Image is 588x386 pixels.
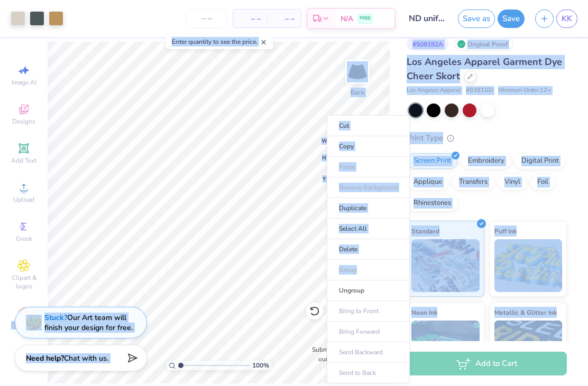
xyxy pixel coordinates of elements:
[411,321,480,373] img: Neon Ink
[498,174,527,190] div: Vinyl
[494,321,563,373] img: Metallic & Glitter Ink
[562,13,572,25] span: KK
[411,225,439,237] span: Standard
[26,353,64,363] strong: Need help?
[494,239,563,292] img: Puff Ink
[166,34,273,49] div: Enter quantity to see the price.
[327,115,410,136] li: Cut
[273,13,295,24] span: – –
[407,132,567,144] div: Print Type
[252,361,269,370] span: 100 %
[458,10,495,28] button: Save as
[240,13,261,24] span: – –
[411,307,437,318] span: Neon Ink
[498,86,551,95] span: Minimum Order: 12 +
[401,8,453,29] input: Untitled Design
[411,239,480,292] img: Standard
[494,225,517,237] span: Puff Ink
[407,195,458,211] div: Rhinestones
[452,174,494,190] div: Transfers
[498,10,525,28] button: Save
[64,353,108,363] span: Chat with us.
[466,86,493,95] span: # 8381GD
[5,274,42,290] span: Clipart & logos
[556,10,577,28] a: KK
[407,37,449,51] div: # 508182A
[407,55,562,82] span: Los Angeles Apparel Garment Dye Cheer Skort
[360,15,371,22] span: FREE
[327,136,410,157] li: Copy
[454,37,513,51] div: Original Proof
[44,313,133,333] div: Our Art team will finish your design for free.
[186,9,227,28] input: – –
[530,174,555,190] div: Foil
[341,13,353,24] span: N/A
[327,219,410,239] li: Select All
[11,156,36,165] span: Add Text
[327,198,410,219] li: Duplicate
[327,280,410,301] li: Ungroup
[514,153,566,169] div: Digital Print
[12,78,36,87] span: Image AI
[13,195,34,204] span: Upload
[11,321,36,329] span: Decorate
[494,307,557,318] span: Metallic & Glitter Ink
[351,88,364,97] div: Back
[407,174,449,190] div: Applique
[407,86,461,95] span: Los Angeles Apparel
[347,61,368,82] img: Back
[407,153,458,169] div: Screen Print
[12,117,35,126] span: Designs
[306,345,370,364] label: Submit to feature on our public gallery.
[16,234,32,243] span: Greek
[44,313,67,323] strong: Stuck?
[327,239,410,260] li: Delete
[461,153,511,169] div: Embroidery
